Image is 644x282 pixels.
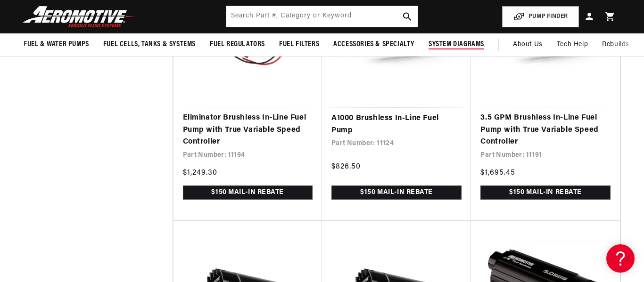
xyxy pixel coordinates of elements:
[20,6,138,28] img: Aeromotive
[331,113,462,137] a: A1000 Brushless In-Line Fuel Pump
[506,33,550,56] a: About Us
[397,6,418,27] button: search button
[272,33,326,56] summary: Fuel Filters
[203,33,272,56] summary: Fuel Regulators
[550,33,595,56] summary: Tech Help
[210,40,265,49] span: Fuel Regulators
[595,33,636,56] summary: Rebuilds
[96,33,203,56] summary: Fuel Cells, Tanks & Systems
[326,33,421,56] summary: Accessories & Specialty
[480,112,610,148] a: 3.5 GPM Brushless In-Line Fuel Pump with True Variable Speed Controller
[557,40,588,50] span: Tech Help
[183,112,313,148] a: Eliminator Brushless In-Line Fuel Pump with True Variable Speed Controller
[24,40,89,49] span: Fuel & Water Pumps
[103,40,196,49] span: Fuel Cells, Tanks & Systems
[513,41,543,48] span: About Us
[226,6,418,27] input: Search by Part Number, Category or Keyword
[602,40,629,50] span: Rebuilds
[279,40,319,49] span: Fuel Filters
[429,40,484,49] span: System Diagrams
[17,33,96,56] summary: Fuel & Water Pumps
[421,33,491,56] summary: System Diagrams
[333,40,414,49] span: Accessories & Specialty
[502,6,579,27] button: PUMP FINDER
